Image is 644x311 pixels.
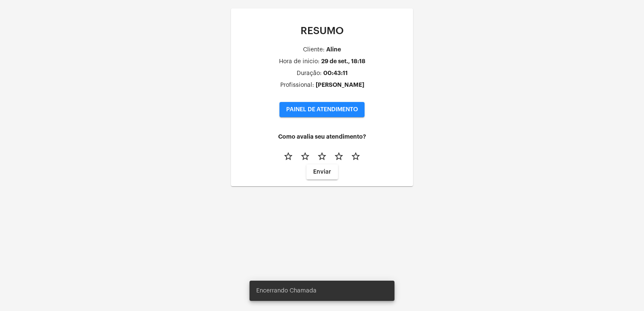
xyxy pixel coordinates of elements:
div: [PERSON_NAME] [316,82,364,88]
span: Encerrando Chamada [256,287,317,295]
div: 00:43:11 [323,70,348,76]
div: Hora de inicio: [279,59,319,65]
button: Enviar [306,164,338,180]
span: PAINEL DE ATENDIMENTO [286,107,358,113]
mat-icon: star_border [317,151,327,161]
div: Aline [326,46,341,53]
div: 29 de set., 18:18 [321,58,365,64]
span: Enviar [313,169,331,175]
div: Cliente: [303,47,325,53]
mat-icon: star_border [334,151,344,161]
mat-icon: star_border [283,151,293,161]
div: Duração: [297,70,322,77]
h4: Como avalia seu atendimento? [238,134,406,140]
button: PAINEL DE ATENDIMENTO [279,102,365,117]
div: Profissional: [280,82,314,88]
mat-icon: star_border [351,151,361,161]
mat-icon: star_border [300,151,310,161]
p: RESUMO [238,25,406,36]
